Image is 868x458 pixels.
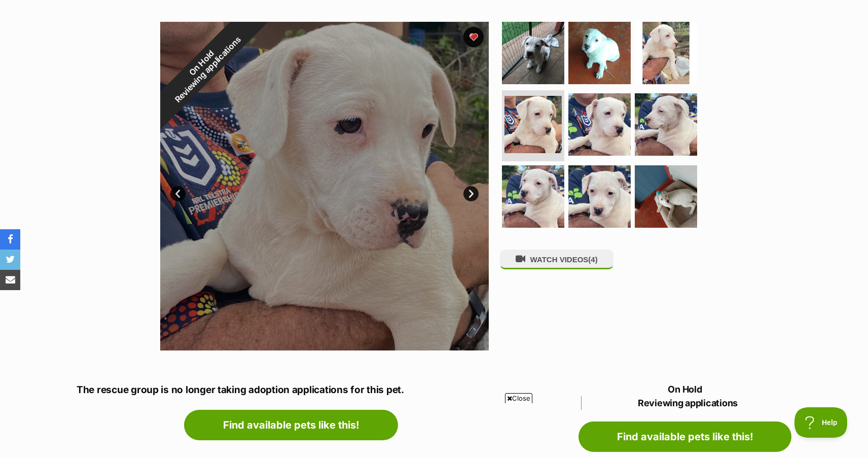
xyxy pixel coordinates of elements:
button: favourite [463,27,484,47]
span: Reviewing applications [173,34,243,104]
a: Next [463,186,479,201]
a: Find available pets like this! [578,421,791,452]
p: On Hold [578,382,791,410]
img: consumer-privacy-logo.png [143,1,151,9]
img: Photo of Pepper [568,93,631,156]
img: iconc.png [141,1,151,8]
button: WATCH VIDEOS(4) [500,250,613,269]
iframe: Help Scout Beacon - Open [794,407,848,438]
iframe: Advertisement [188,407,680,453]
img: Photo of Pepper [635,93,697,156]
span: Reviewing applications [581,396,791,410]
img: Photo of Pepper [502,22,564,84]
img: https://img.kwcdn.com/product/fancy/a8cd16a1-fad6-4ffb-964c-258fbf156551.jpg?imageMogr2/strip/siz... [77,64,152,127]
img: Photo of Pepper [504,96,562,153]
span: (4) [588,255,597,264]
img: Photo of Pepper [568,165,631,228]
img: Photo of Pepper [635,165,697,228]
span: Close [505,393,532,403]
a: Prev [170,186,186,201]
a: Privacy Notification [142,1,152,9]
a: Find available pets like this! [184,410,398,440]
p: The rescue group is no longer taking adoption applications for this pet. [77,383,505,398]
img: Photo of Pepper [568,22,631,84]
img: Photo of Pepper [502,165,564,228]
img: consumer-privacy-logo.png [1,1,9,9]
img: Photo of Pepper [635,22,697,84]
